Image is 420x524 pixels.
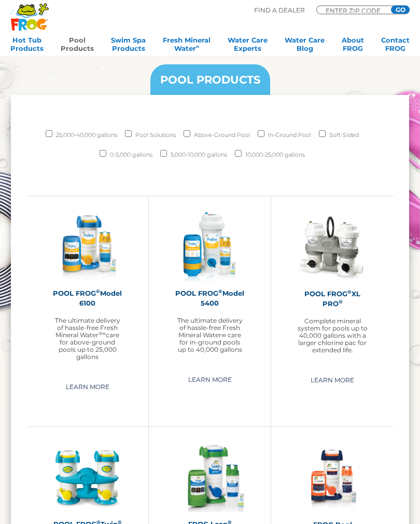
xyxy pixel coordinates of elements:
sup: ∞ [196,44,200,49]
label: Soft-Sided [329,128,359,143]
h2: POOL FROG XL PRO [297,289,368,309]
label: 0-5,000 gallons [110,148,152,162]
input: GO [391,6,410,14]
img: pool-frog-6100-featured-img-v3-300x300.png [52,212,122,282]
a: POOL FROG®Model 5400The ultimate delivery of hassle-free Fresh Mineral Water∞ care for in-ground ... [175,212,245,354]
img: pool-frog-5400-featured-img-v2-300x300.png [175,212,245,282]
a: ContactFROG [381,36,410,57]
a: Water CareExperts [228,36,268,57]
a: Learn More [176,372,244,389]
a: Hot TubProducts [10,36,44,57]
p: Complete mineral system for pools up to 40,000 gallons with a larger chlorine pac for extended life. [297,318,368,354]
label: 10,000-25,000 gallons [245,148,305,162]
sup: ® [218,289,222,295]
h2: POOL FROG Model 5400 [175,289,245,309]
label: In-Ground Pool [268,128,311,143]
img: pool-product-pool-frog-twin-300x300.png [52,443,122,513]
label: Above-Ground Pool [194,128,250,143]
a: Learn More [299,373,366,389]
img: pool-tender-product-img-v2-300x300.png [297,443,368,514]
img: XL-PRO-v2-300x300.jpg [297,212,368,283]
a: Water CareBlog [285,36,325,57]
sup: ® [339,299,343,305]
sup: ® [347,289,352,295]
h2: POOL FROG Model 6100 [52,289,122,309]
a: Swim SpaProducts [111,36,146,57]
a: Learn More [54,379,121,396]
p: The ultimate delivery of hassle-free Fresh Mineral Water∞ care for in-ground pools up to 40,000 g... [175,318,245,354]
a: Fresh MineralWater∞ [163,36,211,57]
sup: ®∞ [99,331,105,337]
a: PoolProducts [61,36,94,57]
a: POOL FROG®XL PRO®Complete mineral system for pools up to 40,000 gallons with a larger chlorine pa... [297,212,368,354]
p: Find A Dealer [254,6,305,15]
p: The ultimate delivery of hassle-free Fresh Mineral Water care for above-ground pools up to 25,000... [52,318,122,361]
a: AboutFROG [342,36,364,57]
label: 25,000-40,000 gallons [56,128,117,143]
sup: ® [96,289,100,295]
input: Zip Code Form [325,8,387,13]
label: Pool Solutions [135,128,176,143]
label: 5,000-10,000 gallons [171,148,227,162]
img: frog-leap-featured-img-v2-300x300.png [175,443,245,513]
a: POOL FROG®Model 6100The ultimate delivery of hassle-free Fresh Mineral Water®∞care for above-grou... [52,212,122,361]
h3: POOL PRODUCTS [160,75,260,86]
